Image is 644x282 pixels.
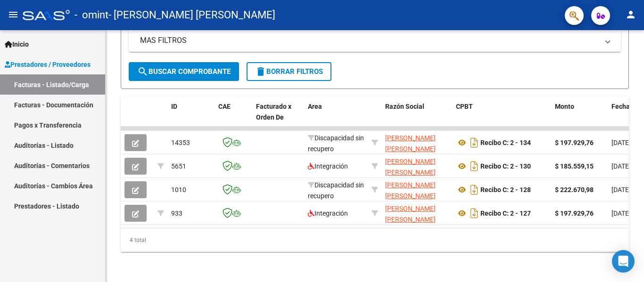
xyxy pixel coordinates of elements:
span: 1010 [171,186,186,193]
span: [PERSON_NAME] [PERSON_NAME] [385,181,436,200]
span: 14353 [171,139,190,146]
div: 27202143828 [385,203,448,223]
span: [PERSON_NAME] [PERSON_NAME] [385,134,436,153]
i: Descargar documento [468,206,480,221]
i: Descargar documento [468,182,480,197]
span: Borrar Filtros [255,67,323,76]
datatable-header-cell: Razón Social [381,97,452,138]
strong: Recibo C: 2 - 128 [480,186,531,193]
span: Buscar Comprobante [137,67,231,76]
button: Buscar Comprobante [129,62,239,81]
mat-icon: person [625,9,636,20]
span: - [PERSON_NAME] [PERSON_NAME] [108,5,275,25]
span: [DATE] [611,162,631,170]
div: 27202143828 [385,180,448,200]
span: [DATE] [611,186,631,193]
span: Monto [555,103,574,110]
span: - omint [74,5,108,25]
span: [DATE] [611,209,631,217]
mat-expansion-panel-header: MAS FILTROS [129,29,621,52]
strong: Recibo C: 2 - 127 [480,209,531,217]
datatable-header-cell: CAE [215,97,252,138]
span: Area [308,103,322,110]
datatable-header-cell: ID [167,97,215,138]
i: Descargar documento [468,159,480,174]
strong: $ 197.929,76 [555,139,594,146]
span: Prestadores / Proveedores [5,59,91,70]
span: ID [171,103,177,110]
span: 5651 [171,162,186,170]
span: CAE [218,103,231,110]
span: Razón Social [385,103,424,110]
mat-icon: search [137,66,149,77]
span: Facturado x Orden De [256,103,291,121]
strong: $ 222.670,98 [555,186,594,193]
span: [DATE] [611,139,631,146]
button: Borrar Filtros [247,62,331,81]
mat-icon: menu [8,9,19,20]
span: Discapacidad sin recupero [308,181,364,200]
span: [PERSON_NAME] [PERSON_NAME] [385,205,436,223]
strong: Recibo C: 2 - 130 [480,162,531,170]
span: Integración [308,209,348,217]
div: Open Intercom Messenger [612,250,635,273]
datatable-header-cell: Area [304,97,368,138]
strong: Recibo C: 2 - 134 [480,139,531,146]
mat-panel-title: MAS FILTROS [140,35,598,46]
datatable-header-cell: CPBT [452,97,551,138]
div: 27202143828 [385,156,448,176]
span: 933 [171,209,182,217]
span: Inicio [5,39,29,49]
span: CPBT [456,103,473,110]
div: 4 total [121,228,629,252]
mat-icon: delete [255,66,266,77]
span: Discapacidad sin recupero [308,134,364,153]
span: [PERSON_NAME] [PERSON_NAME] [385,158,436,176]
i: Descargar documento [468,135,480,150]
datatable-header-cell: Monto [551,97,608,138]
span: Integración [308,162,348,170]
datatable-header-cell: Facturado x Orden De [252,97,304,138]
div: 27202143828 [385,133,448,153]
strong: $ 197.929,76 [555,209,594,217]
strong: $ 185.559,15 [555,162,594,170]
